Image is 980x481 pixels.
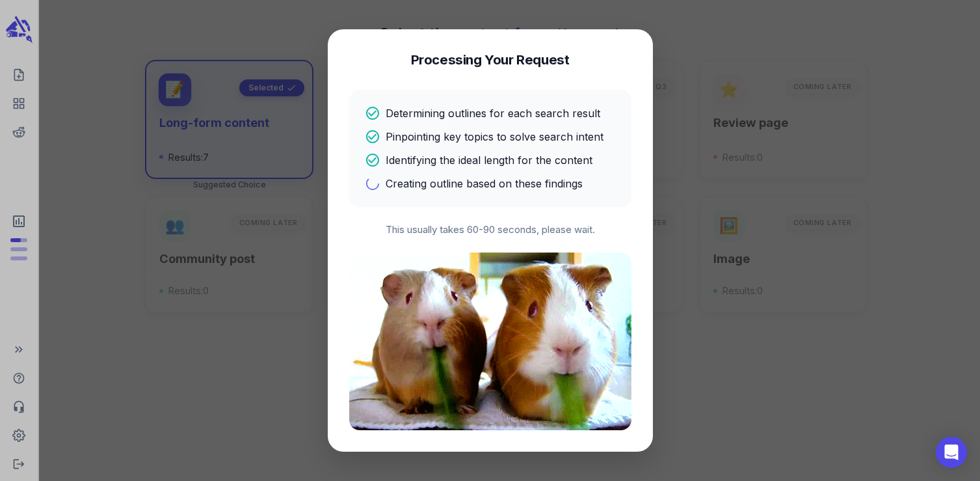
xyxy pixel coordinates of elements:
div: Open Intercom Messenger [936,437,967,468]
p: This usually takes 60-90 seconds, please wait. [349,223,631,238]
p: Pinpointing key topics to solve search intent [386,129,603,144]
p: Creating outline based on these findings [386,176,583,191]
p: Determining outlines for each search result [386,105,600,121]
h4: Processing Your Request [411,51,570,69]
p: Identifying the ideal length for the content [386,152,592,168]
img: Processing animation [349,253,631,430]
